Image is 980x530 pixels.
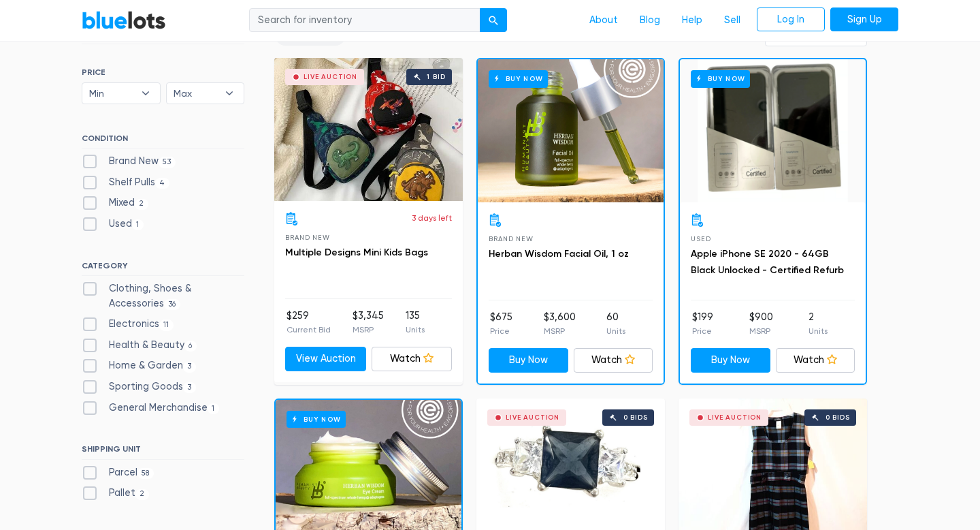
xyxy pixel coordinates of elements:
span: 11 [159,319,174,330]
span: 36 [164,299,180,310]
li: 2 [808,310,828,337]
label: Brand New [82,154,176,169]
li: $259 [287,309,331,336]
a: View Auction [285,347,366,371]
p: 3 days left [412,212,452,224]
span: 1 [132,219,144,230]
a: Sell [713,7,751,33]
span: Used [691,235,710,243]
a: Help [671,7,713,33]
a: Buy Now [691,348,770,373]
p: Price [692,325,713,337]
span: 6 [184,341,197,352]
h6: PRICE [82,67,244,77]
label: Used [82,217,144,232]
li: $199 [692,310,713,337]
a: Log In [757,7,825,32]
label: Home & Garden [82,358,196,373]
div: Live Auction [304,74,357,80]
li: $900 [749,310,773,337]
span: Max [174,83,218,104]
p: Units [606,325,625,337]
label: Electronics [82,317,174,332]
label: Health & Beauty [82,338,197,353]
span: 53 [159,157,176,168]
label: Sporting Goods [82,379,196,394]
span: 58 [137,468,154,479]
div: 0 bids [623,414,648,421]
a: Watch [776,348,855,373]
a: Buy Now [478,59,664,202]
label: Parcel [82,465,154,480]
h6: SHIPPING UNIT [82,444,244,459]
span: Brand New [285,234,329,241]
label: Pallet [82,486,149,501]
label: Clothing, Shoes & Accessories [82,281,244,311]
a: Blog [629,7,671,33]
p: MSRP [749,325,773,337]
h6: Buy Now [287,411,346,428]
li: $3,600 [544,310,576,337]
p: MSRP [353,324,384,336]
h6: CONDITION [82,134,244,149]
a: Sign Up [830,7,898,32]
input: Search for inventory [249,8,480,33]
a: Watch [574,348,653,373]
span: Brand New [489,235,533,243]
p: Price [490,325,512,337]
a: Buy Now [489,348,568,373]
a: Herban Wisdom Facial Oil, 1 oz [489,248,629,260]
h6: Buy Now [489,70,548,87]
a: About [578,7,629,33]
span: 2 [135,199,148,210]
p: Units [808,325,828,337]
b: ▾ [215,83,244,104]
li: $675 [490,310,512,337]
p: MSRP [544,325,576,337]
li: 135 [406,309,425,336]
div: Live Auction [708,414,762,421]
h6: CATEGORY [82,261,244,276]
a: Watch [372,347,453,371]
span: Min [89,83,134,104]
div: 0 bids [826,414,850,421]
label: Shelf Pulls [82,175,169,190]
p: Current Bid [287,324,331,336]
span: 1 [208,403,219,414]
span: 3 [183,362,196,373]
li: 60 [606,310,625,337]
b: ▾ [131,83,160,104]
p: Units [406,324,425,336]
span: 3 [183,382,196,393]
a: Apple iPhone SE 2020 - 64GB Black Unlocked - Certified Refurb [691,248,844,276]
a: BlueLots [82,10,166,30]
a: Buy Now [680,59,866,202]
h6: Buy Now [691,70,750,87]
label: General Merchandise [82,401,219,416]
span: 2 [135,489,149,500]
div: Live Auction [506,414,559,421]
li: $3,345 [353,309,384,336]
a: Live Auction 1 bid [274,58,463,201]
label: Mixed [82,196,148,211]
span: 4 [155,178,169,189]
div: 1 bid [427,74,445,80]
a: Multiple Designs Mini Kids Bags [285,247,428,258]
